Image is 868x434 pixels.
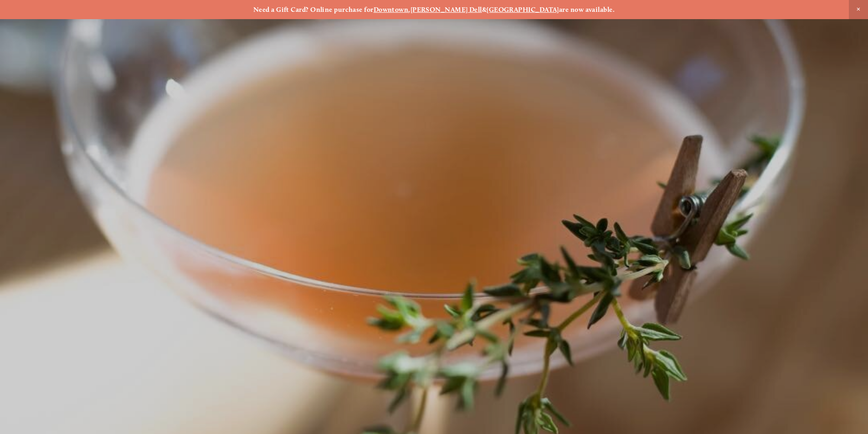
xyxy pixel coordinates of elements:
[374,5,409,14] a: Downtown
[408,5,410,14] strong: ,
[559,5,615,14] strong: are now available.
[253,5,374,14] strong: Need a Gift Card? Online purchase for
[482,5,487,14] strong: &
[411,5,482,14] a: [PERSON_NAME] Dell
[487,5,559,14] a: [GEOGRAPHIC_DATA]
